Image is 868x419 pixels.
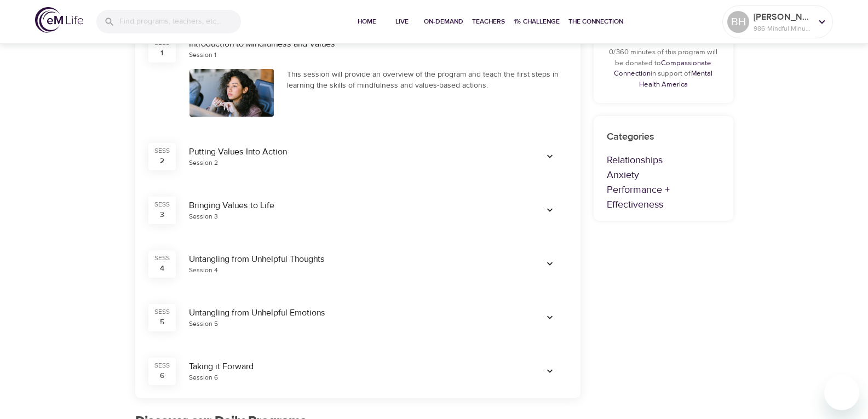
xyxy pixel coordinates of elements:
[189,307,519,319] div: Untangling from Unhelpful Emotions
[189,319,218,329] div: Session 5
[389,16,415,27] span: Live
[160,370,164,381] div: 6
[189,50,216,60] div: Session 1
[160,317,164,328] div: 5
[568,16,623,27] span: The Connection
[354,16,380,27] span: Home
[639,69,713,89] a: Mental Health America
[119,10,241,33] input: Find programs, teachers, etc...
[754,10,812,24] p: [PERSON_NAME]
[189,158,218,168] div: Session 2
[727,11,749,33] div: BH
[424,16,463,27] span: On-Demand
[607,47,720,90] p: 0/360 minutes of this program will be donated to in support of
[472,16,505,27] span: Teachers
[189,373,219,382] div: Session 6
[287,69,567,91] div: This session will provide an overview of the program and teach the first steps in learning the sk...
[607,182,720,212] p: Performance + Effectiveness
[160,209,164,220] div: 3
[189,360,519,373] div: Taking it Forward
[607,129,720,144] p: Categories
[154,146,170,156] div: SESS
[189,253,519,266] div: Untangling from Unhelpful Thoughts
[189,199,519,212] div: Bringing Values to Life
[754,24,812,33] p: 986 Mindful Minutes
[514,16,560,27] span: 1% Challenge
[154,307,170,317] div: SESS
[607,168,720,182] p: Anxiety
[189,146,519,158] div: Putting Values Into Action
[824,375,859,410] iframe: Button to launch messaging window
[35,7,83,33] img: logo
[154,361,170,370] div: SESS
[189,212,218,221] div: Session 3
[189,38,567,50] div: Introduction to Mindfulness and Values
[160,48,163,59] div: 1
[154,254,170,263] div: SESS
[614,59,711,78] a: Compassionate Connection
[189,266,218,275] div: Session 4
[607,153,720,168] p: Relationships
[154,200,170,209] div: SESS
[160,263,164,274] div: 4
[160,156,164,167] div: 2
